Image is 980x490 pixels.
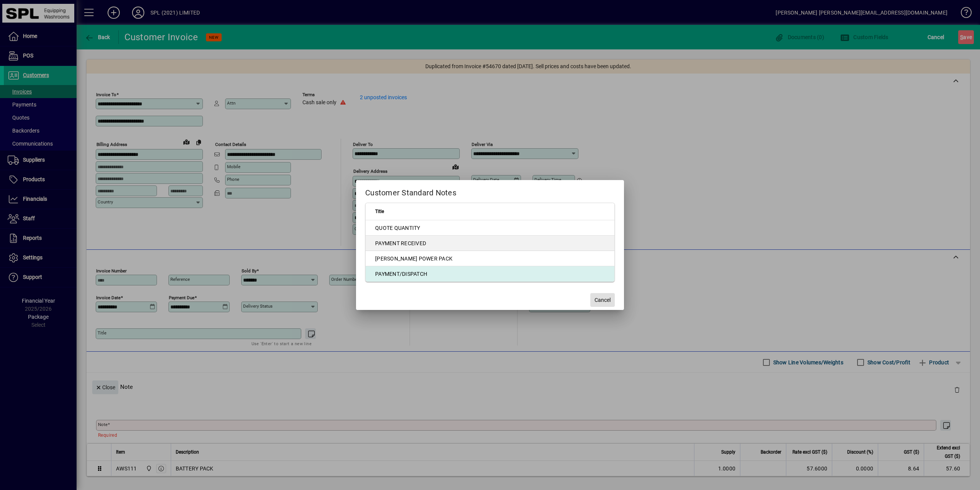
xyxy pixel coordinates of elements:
span: Cancel [595,296,611,304]
td: QUOTE QUANTITY [366,220,614,236]
span: Title [375,207,384,216]
h2: Customer Standard Notes [356,180,624,202]
button: Cancel [590,293,615,307]
td: PAYMENT/DISPATCH [366,266,614,282]
td: PAYMENT RECEIVED [366,236,614,251]
td: [PERSON_NAME] POWER PACK [366,251,614,266]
